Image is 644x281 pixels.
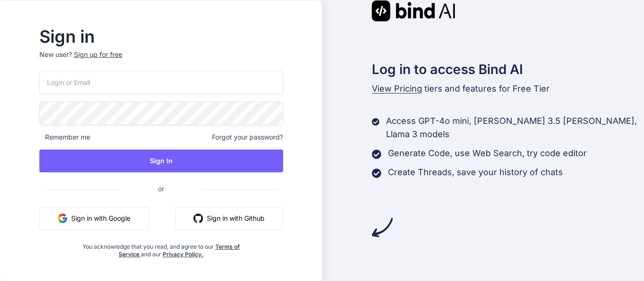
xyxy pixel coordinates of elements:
img: google [58,214,67,223]
p: Create Threads, save your history of chats [388,166,563,179]
span: Forgot your password? [212,132,283,142]
img: Bind AI logo [372,0,455,21]
span: Remember me [39,132,90,142]
p: tiers and features for Free Tier [372,82,644,95]
button: Sign in with Github [175,207,283,230]
div: Sign up for free [74,50,122,59]
button: Sign in with Google [39,207,149,230]
img: github [193,214,203,223]
div: You acknowledge that you read, and agree to our and our [80,237,242,258]
button: Sign In [39,150,283,172]
p: New user? [39,50,283,71]
h2: Sign in [39,29,283,44]
span: or [120,177,202,200]
a: Terms of Service [119,243,240,258]
p: Access GPT-4o mini, [PERSON_NAME] 3.5 [PERSON_NAME], Llama 3 models [386,114,644,141]
input: Login or Email [39,71,283,94]
span: View Pricing [372,84,422,94]
p: Generate Code, use Web Search, try code editor [388,147,587,160]
h2: Log in to access Bind AI [372,59,644,79]
img: arrow [372,217,393,238]
a: Privacy Policy. [163,251,203,258]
